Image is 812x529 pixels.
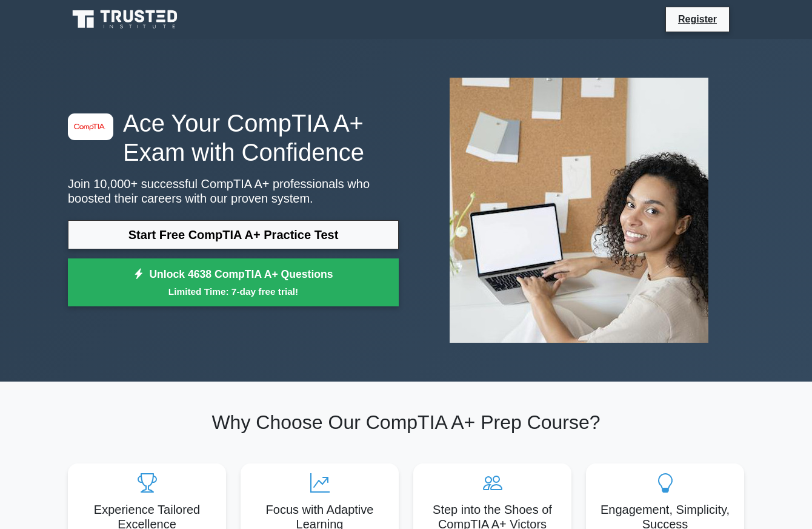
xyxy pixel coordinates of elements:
p: Join 10,000+ successful CompTIA A+ professionals who boosted their careers with our proven system. [68,177,399,206]
a: Unlock 4638 CompTIA A+ QuestionsLimited Time: 7-day free trial! [68,258,399,307]
h2: Why Choose Our CompTIA A+ Prep Course? [68,411,744,434]
small: Limited Time: 7-day free trial! [83,285,384,298]
a: Register [671,12,724,27]
a: Start Free CompTIA A+ Practice Test [68,220,399,249]
h1: Ace Your CompTIA A+ Exam with Confidence [68,109,399,167]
